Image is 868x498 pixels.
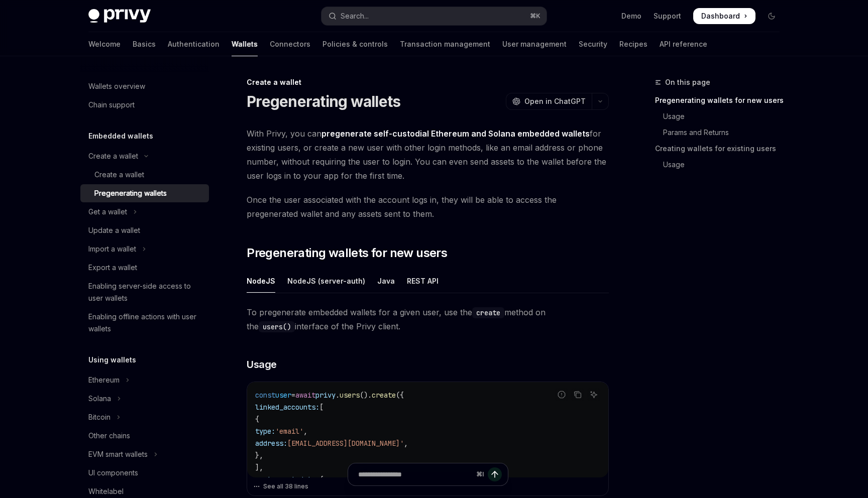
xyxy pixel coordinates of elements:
a: API reference [660,32,707,56]
a: Params and Returns [655,125,788,141]
button: Toggle Create a wallet section [80,147,209,165]
span: Once the user associated with the account logs in, they will be able to access the pregenerated w... [247,193,609,221]
div: Export a wallet [88,262,137,274]
span: To pregenerate embedded wallets for a given user, use the method on the interface of the Privy cl... [247,305,609,333]
button: Toggle dark mode [764,8,780,24]
button: Toggle Import a wallet section [80,240,209,258]
a: Dashboard [693,8,755,24]
img: dark logo [88,9,151,23]
code: create [472,307,504,318]
a: Recipes [619,32,647,56]
a: Creating wallets for existing users [655,141,788,157]
div: Update a wallet [88,224,140,236]
a: Export a wallet [80,259,209,277]
a: Update a wallet [80,221,209,239]
div: Wallets overview [88,80,145,92]
a: Transaction management [400,32,490,56]
span: Dashboard [701,11,740,21]
div: Get a wallet [88,206,127,218]
button: Open search [321,7,547,25]
div: Enabling offline actions with user wallets [88,311,203,335]
a: Security [579,32,607,56]
span: ⌘ K [530,12,540,20]
a: Support [654,11,681,21]
h5: Embedded wallets [88,130,153,142]
div: Create a wallet [247,77,609,87]
a: Welcome [88,32,121,56]
div: NodeJS [247,269,275,293]
a: Create a wallet [80,166,209,184]
a: Basics [133,32,156,56]
a: Usage [655,157,788,173]
a: Pregenerating wallets [80,184,209,202]
a: Enabling offline actions with user wallets [80,308,209,338]
div: Import a wallet [88,243,136,255]
a: Pregenerating wallets for new users [655,92,788,108]
h5: Using wallets [88,354,136,366]
div: Pregenerating wallets [94,187,167,199]
span: On this page [665,76,710,88]
div: Create a wallet [88,150,138,162]
div: Create a wallet [94,169,144,181]
div: Enabling server-side access to user wallets [88,280,203,304]
code: users() [259,321,295,332]
h1: Pregenerating wallets [247,92,400,110]
button: Toggle Get a wallet section [80,203,209,221]
span: With Privy, you can for existing users, or create a new user with other login methods, like an em... [247,127,609,183]
a: Enabling server-side access to user wallets [80,277,209,307]
a: Connectors [270,32,310,56]
a: Policies & controls [322,32,388,56]
strong: pregenerate self-custodial Ethereum and Solana embedded wallets [321,129,590,139]
div: Java [377,269,395,293]
a: Authentication [168,32,220,56]
span: Pregenerating wallets for new users [247,245,447,261]
div: REST API [407,269,439,293]
button: Open in ChatGPT [506,93,592,110]
a: User management [502,32,567,56]
a: Wallets [232,32,258,56]
a: Chain support [80,96,209,114]
span: Open in ChatGPT [524,96,586,106]
a: Usage [655,108,788,125]
a: Wallets overview [80,77,209,95]
div: NodeJS (server-auth) [287,269,365,293]
div: Search... [341,10,369,22]
div: Chain support [88,99,135,111]
a: Demo [621,11,641,21]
